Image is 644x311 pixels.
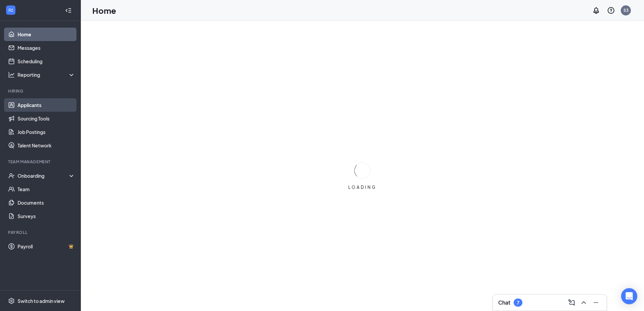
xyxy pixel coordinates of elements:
[18,55,75,68] a: Scheduling
[18,125,75,139] a: Job Postings
[18,112,75,125] a: Sourcing Tools
[18,71,75,78] div: Reporting
[18,98,75,112] a: Applicants
[92,5,116,16] h1: Home
[18,298,65,304] div: Switch to admin view
[18,182,75,196] a: Team
[8,230,74,235] div: Payroll
[578,297,589,308] button: ChevronUp
[8,159,74,165] div: Team Management
[8,88,74,94] div: Hiring
[346,184,379,190] div: LOADING
[580,299,588,307] svg: ChevronUp
[18,139,75,152] a: Talent Network
[623,7,629,13] div: S3
[18,240,75,253] a: PayrollCrown
[592,299,600,307] svg: Minimize
[8,298,15,304] svg: Settings
[7,7,14,13] svg: WorkstreamLogo
[18,41,75,55] a: Messages
[621,288,637,304] div: Open Intercom Messenger
[8,172,15,179] svg: UserCheck
[18,209,75,223] a: Surveys
[592,6,600,14] svg: Notifications
[18,172,69,179] div: Onboarding
[18,28,75,41] a: Home
[607,6,615,14] svg: QuestionInfo
[498,299,510,306] h3: Chat
[18,196,75,209] a: Documents
[590,297,601,308] button: Minimize
[8,71,15,78] svg: Analysis
[566,297,577,308] button: ComposeMessage
[568,299,576,307] svg: ComposeMessage
[517,300,519,306] div: 7
[65,7,72,14] svg: Collapse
